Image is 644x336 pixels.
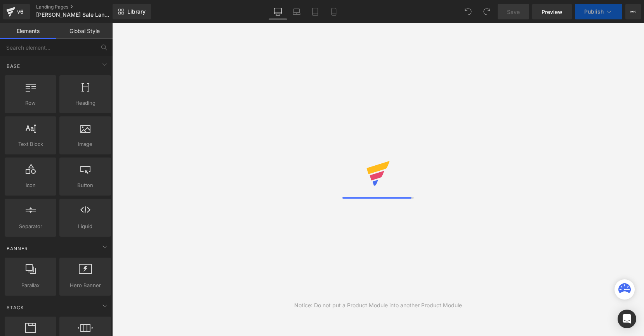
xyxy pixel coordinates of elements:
div: Notice: Do not put a Product Module into another Product Module [294,301,462,310]
span: Parallax [7,281,54,289]
a: Landing Pages [36,4,125,10]
span: Icon [7,181,54,189]
span: Base [6,62,21,70]
span: Text Block [7,140,54,148]
span: Liquid [62,222,109,230]
div: Open Intercom Messenger [618,310,636,328]
a: New Library [113,4,151,19]
span: Separator [7,222,54,230]
span: Hero Banner [62,281,109,289]
span: Stack [6,304,25,311]
span: [PERSON_NAME] Sale Landing Page [36,12,111,18]
button: Publish [575,4,622,19]
a: Desktop [269,4,287,19]
span: Preview [542,8,562,16]
span: Library [127,8,146,15]
div: v6 [16,7,25,17]
span: Image [62,140,109,148]
a: Preview [532,4,572,19]
button: Redo [479,4,495,19]
a: v6 [3,4,30,19]
button: Undo [460,4,476,19]
span: Row [7,99,54,107]
span: Button [62,181,109,189]
span: Publish [584,9,604,15]
a: Tablet [306,4,325,19]
span: Banner [6,245,29,252]
a: Mobile [325,4,343,19]
a: Global Style [56,23,113,39]
a: Laptop [287,4,306,19]
span: Save [507,8,520,16]
span: Heading [62,99,109,107]
button: More [625,4,641,19]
